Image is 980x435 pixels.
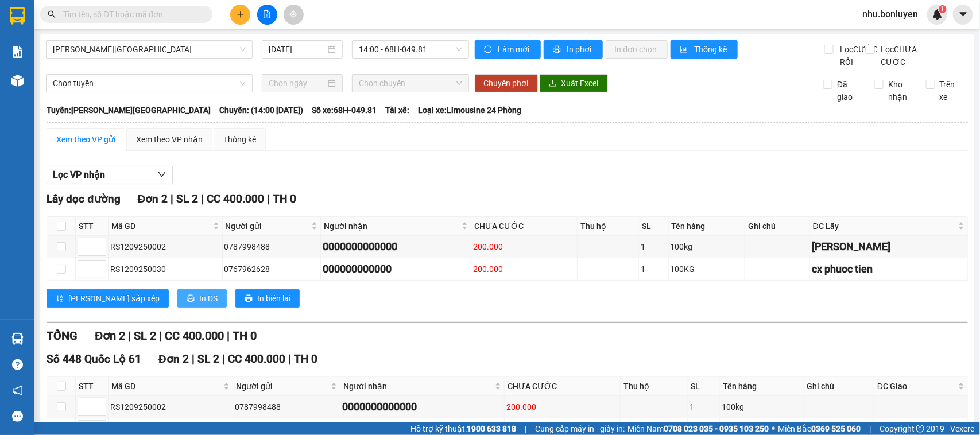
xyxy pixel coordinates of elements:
[267,192,270,205] span: |
[76,377,109,396] th: STT
[343,380,493,393] span: Người nhận
[680,45,690,55] span: bar-chart
[199,292,218,305] span: In DS
[10,7,25,25] img: logo-vxr
[235,289,300,308] button: printerIn biên lai
[323,239,469,255] div: 0000000000000
[224,240,319,253] div: 0787998488
[110,240,220,253] div: RS1209250002
[664,424,769,433] strong: 0708 023 035 - 0935 103 250
[323,261,469,277] div: 000000000000
[506,401,618,413] div: 200.000
[109,236,223,258] td: RS1209250002
[561,77,599,90] span: Xuất Excel
[473,263,575,275] div: 200.000
[176,192,198,205] span: SL 2
[111,380,221,393] span: Mã GD
[222,352,225,366] span: |
[549,79,557,88] span: download
[835,43,880,68] span: Lọc CƯỚC RỒI
[207,192,264,205] span: CC 400.000
[237,10,245,18] span: plus
[233,329,257,343] span: TH 0
[869,422,871,435] span: |
[877,43,928,68] span: Lọc CHƯA CƯỚC
[56,133,115,146] div: Xem theo VP gửi
[641,263,667,275] div: 1
[235,401,339,413] div: 0787998488
[467,424,516,433] strong: 1900 633 818
[812,239,966,255] div: [PERSON_NAME]
[138,192,168,205] span: Đơn 2
[471,217,578,236] th: CHƯA CƯỚC
[53,168,105,182] span: Lọc VP nhận
[11,46,24,58] img: solution-icon
[223,133,256,146] div: Thống kê
[76,217,109,236] th: STT
[288,352,291,366] span: |
[273,192,296,205] span: TH 0
[110,263,220,275] div: RS1209250030
[669,217,746,236] th: Tên hàng
[688,377,720,396] th: SL
[553,45,563,55] span: printer
[621,377,688,396] th: Thu hộ
[269,77,326,90] input: Chọn ngày
[257,292,290,305] span: In biên lai
[312,104,377,116] span: Số xe: 68H-049.81
[877,380,956,393] span: ĐC Giao
[940,5,944,13] span: 1
[694,43,729,56] span: Thống kê
[201,192,204,205] span: |
[110,401,231,413] div: RS1209250002
[47,166,173,184] button: Lọc VP nhận
[745,217,810,236] th: Ghi chú
[11,75,24,87] img: warehouse-icon
[578,217,639,236] th: Thu hộ
[359,41,462,58] span: 14:00 - 68H-049.81
[484,45,494,55] span: sync
[720,377,804,396] th: Tên hàng
[47,192,121,205] span: Lấy dọc đường
[219,104,303,116] span: Chuyến: (14:00 [DATE])
[12,359,23,370] span: question-circle
[197,352,219,366] span: SL 2
[136,133,203,146] div: Xem theo VP nhận
[811,424,861,433] strong: 0369 525 060
[228,352,285,366] span: CC 400.000
[772,426,775,431] span: ⚪️
[812,261,966,277] div: cx phuoc tien
[473,240,575,253] div: 200.000
[385,104,409,116] span: Tài xế:
[804,377,874,396] th: Ghi chú
[236,380,329,393] span: Người gửi
[157,170,166,179] span: down
[641,240,667,253] div: 1
[916,425,924,433] span: copyright
[498,43,532,56] span: Làm mới
[109,396,233,418] td: RS1209250002
[53,41,246,58] span: Hà Tiên - Đà Lạt
[187,294,195,304] span: printer
[158,352,189,366] span: Đơn 2
[475,40,541,59] button: syncLàm mới
[722,401,801,413] div: 100kg
[192,352,195,366] span: |
[671,240,743,253] div: 100kg
[535,422,625,435] span: Cung cấp máy in - giấy in:
[12,411,23,422] span: message
[639,217,669,236] th: SL
[813,220,956,232] span: ĐC Lấy
[263,10,271,18] span: file-add
[47,352,141,366] span: Số 448 Quốc Lộ 61
[47,329,78,343] span: TỔNG
[932,9,943,20] img: icon-new-feature
[257,5,277,25] button: file-add
[47,106,211,115] b: Tuyến: [PERSON_NAME][GEOGRAPHIC_DATA]
[56,294,64,304] span: sort-ascending
[128,329,131,343] span: |
[958,9,969,20] span: caret-down
[224,263,319,275] div: 0767962628
[627,422,769,435] span: Miền Nam
[289,10,297,18] span: aim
